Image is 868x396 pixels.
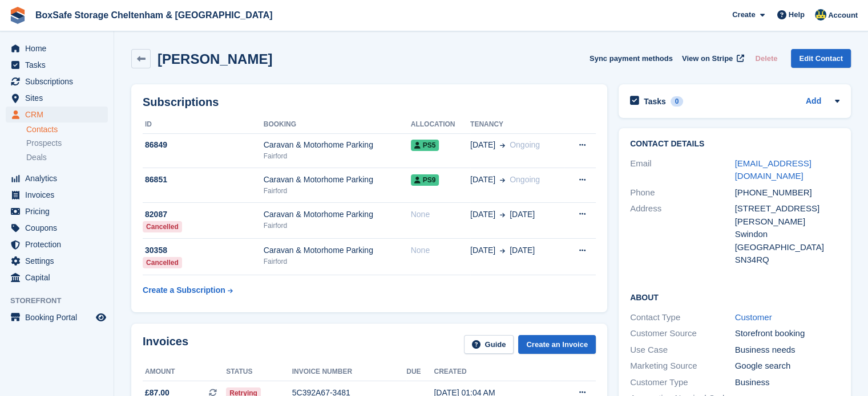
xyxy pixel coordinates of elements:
a: BoxSafe Storage Cheltenham & [GEOGRAPHIC_DATA] [31,6,277,25]
img: stora-icon-8386f47178a22dfd0bd8f6a31ec36ba5ce8667c1dd55bd0f319d3a0aa187defe.svg [9,7,26,24]
div: Fairford [264,186,411,196]
div: Contact Type [630,311,735,324]
a: menu [6,57,108,73]
span: [DATE] [470,139,495,151]
span: Capital [25,270,94,285]
a: Create a Subscription [143,280,233,301]
span: Storefront [10,295,114,307]
div: Caravan & Motorhome Parking [264,244,411,256]
div: [PHONE_NUMBER] [735,186,840,199]
span: Settings [25,253,94,269]
a: Deals [26,152,108,164]
th: ID [143,116,264,134]
h2: Subscriptions [143,96,596,109]
div: [STREET_ADDRESS][PERSON_NAME] [735,202,840,228]
div: 30358 [143,244,264,256]
a: View on Stripe [677,49,746,68]
span: [DATE] [510,244,535,256]
button: Delete [750,49,782,68]
a: menu [6,203,108,219]
img: Kim Virabi [815,9,826,21]
a: menu [6,40,108,56]
div: Email [630,157,735,183]
div: Customer Type [630,376,735,389]
th: Invoice number [292,363,406,381]
h2: About [630,291,839,303]
div: Caravan & Motorhome Parking [264,174,411,186]
h2: Tasks [644,96,666,107]
span: Prospects [26,138,62,149]
a: [EMAIL_ADDRESS][DOMAIN_NAME] [735,158,812,181]
a: Edit Contact [791,49,851,68]
span: Ongoing [510,140,540,149]
a: menu [6,187,108,203]
th: Tenancy [470,116,564,134]
span: [DATE] [470,209,495,221]
div: None [411,244,470,256]
div: Caravan & Motorhome Parking [264,209,411,221]
span: Home [25,40,94,56]
button: Sync payment methods [590,49,673,68]
a: menu [6,74,108,89]
div: Swindon [735,228,840,241]
div: Cancelled [143,257,182,268]
span: View on Stripe [682,53,733,64]
a: Guide [464,335,514,354]
div: Create a Subscription [143,284,225,296]
a: Contacts [26,124,108,135]
div: Phone [630,186,735,199]
div: Fairford [264,256,411,267]
th: Due [406,363,434,381]
div: Storefront booking [735,327,840,340]
span: Account [828,10,858,21]
a: menu [6,170,108,186]
span: PS9 [411,174,439,186]
span: Help [789,9,805,21]
a: Customer [735,312,772,322]
a: menu [6,107,108,123]
a: menu [6,309,108,325]
h2: Contact Details [630,140,839,149]
span: [DATE] [470,244,495,256]
div: Use Case [630,344,735,357]
span: Subscriptions [25,74,94,89]
span: Analytics [25,170,94,186]
div: Fairford [264,221,411,231]
span: Deals [26,152,47,163]
a: Preview store [94,311,108,324]
div: Business needs [735,344,840,357]
div: Caravan & Motorhome Parking [264,139,411,151]
h2: [PERSON_NAME] [158,51,272,67]
div: SN34RQ [735,254,840,267]
span: [DATE] [470,174,495,186]
div: Fairford [264,151,411,161]
span: Protection [25,236,94,252]
a: menu [6,90,108,106]
th: Booking [264,116,411,134]
div: Address [630,202,735,267]
span: Ongoing [510,175,540,184]
span: Tasks [25,57,94,73]
a: Prospects [26,137,108,149]
div: None [411,209,470,221]
a: menu [6,253,108,269]
div: Marketing Source [630,360,735,373]
a: menu [6,236,108,252]
span: Pricing [25,203,94,219]
div: Google search [735,360,840,373]
div: Customer Source [630,327,735,340]
a: menu [6,270,108,285]
div: 82087 [143,209,264,221]
div: 0 [671,96,684,107]
a: Add [806,95,821,108]
th: Allocation [411,116,470,134]
a: Create an Invoice [518,335,596,354]
span: Create [732,9,755,21]
th: Amount [143,363,226,381]
div: [GEOGRAPHIC_DATA] [735,241,840,254]
span: Sites [25,90,94,106]
span: [DATE] [510,209,535,221]
th: Created [434,363,550,381]
span: Coupons [25,220,94,236]
span: CRM [25,107,94,123]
